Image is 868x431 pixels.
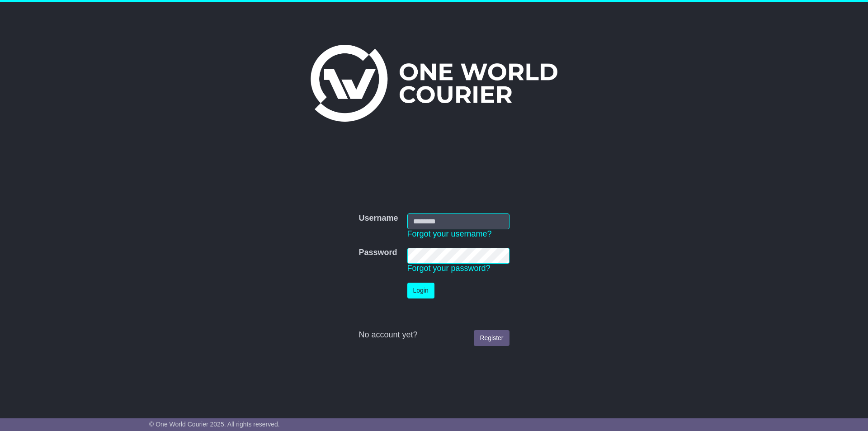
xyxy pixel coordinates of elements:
button: Login [407,283,434,298]
div: No account yet? [359,330,509,340]
label: Password [359,248,397,258]
a: Forgot your password? [407,264,491,273]
span: © One World Courier 2025. All rights reserved. [149,421,280,428]
a: Forgot your username? [407,229,492,238]
label: Username [359,213,398,223]
img: One World [311,45,557,122]
a: Register [474,330,509,346]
